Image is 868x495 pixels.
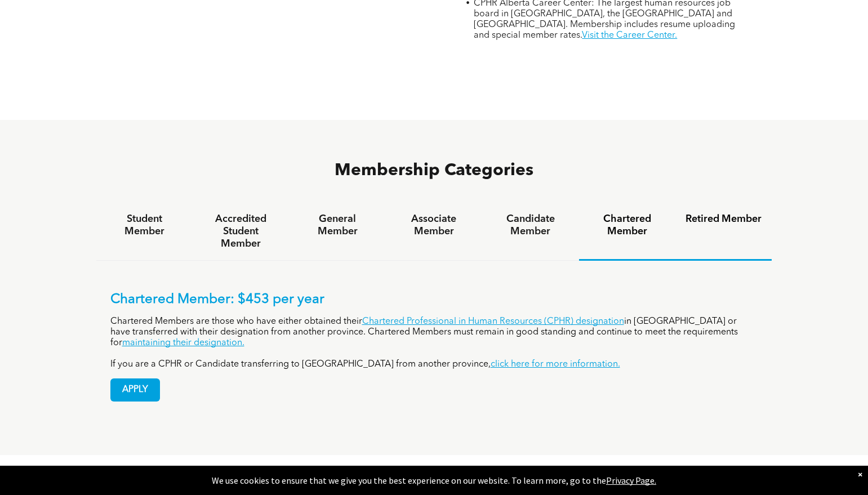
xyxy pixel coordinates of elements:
[492,213,568,238] h4: Candidate Member
[111,379,159,401] span: APPLY
[106,213,182,238] h4: Student Member
[491,360,620,369] a: click here for more information.
[335,162,533,179] span: Membership Categories
[362,317,624,326] a: Chartered Professional in Human Resources (CPHR) designation
[122,338,244,347] a: maintaining their designation.
[110,316,758,349] p: Chartered Members are those who have either obtained their in [GEOGRAPHIC_DATA] or have transferr...
[858,469,862,480] div: Dismiss notification
[110,378,160,402] a: APPLY
[110,359,758,370] p: If you are a CPHR or Candidate transferring to [GEOGRAPHIC_DATA] from another province,
[686,213,762,225] h4: Retired Member
[589,213,665,238] h4: Chartered Member
[582,31,677,40] a: Visit the Career Center.
[299,213,375,238] h4: General Member
[110,292,758,308] p: Chartered Member: $453 per year
[203,213,279,250] h4: Accredited Student Member
[396,213,472,238] h4: Associate Member
[606,475,656,486] a: Privacy Page.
